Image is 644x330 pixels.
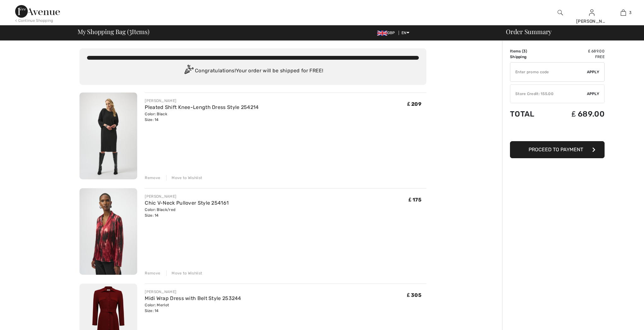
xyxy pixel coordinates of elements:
img: Pleated Shift Knee-Length Dress Style 254214 [79,93,137,179]
iframe: PayPal [510,125,605,139]
button: Proceed to Payment [510,141,605,158]
img: UK Pound [377,31,387,36]
img: My Info [589,9,594,16]
img: Congratulation2.svg [182,65,195,77]
div: Order Summary [498,28,640,35]
img: search the website [558,9,563,16]
div: Store Credit: 155.00 [510,91,587,97]
span: Apply [587,69,600,75]
div: Remove [145,175,160,181]
span: ₤ 175 [409,197,421,203]
div: < Continue Shopping [15,18,53,23]
div: Color: Merlot Size: 14 [145,302,241,314]
span: Proceed to Payment [529,147,583,153]
img: Chic V-Neck Pullover Style 254161 [79,188,137,275]
div: Remove [145,270,160,276]
td: Total [510,103,550,125]
img: 1ère Avenue [15,5,60,18]
div: [PERSON_NAME] [145,289,241,295]
td: Free [550,54,605,60]
div: [PERSON_NAME] [145,98,259,104]
span: 3 [523,49,526,53]
a: 3 [608,9,639,16]
img: My Bag [621,9,626,16]
a: Midi Wrap Dress with Belt Style 253244 [145,295,241,301]
a: Sign In [589,9,594,15]
div: Color: Black/red Size: 14 [145,207,229,218]
div: Move to Wishlist [166,270,202,276]
a: Pleated Shift Knee-Length Dress Style 254214 [145,104,259,110]
span: My Shopping Bag ( Items) [78,28,149,35]
span: 3 [129,27,132,35]
a: Chic V-Neck Pullover Style 254161 [145,200,229,206]
div: Color: Black Size: 14 [145,111,259,123]
td: Items ( ) [510,48,550,54]
td: ₤ 689.00 [550,48,605,54]
td: ₤ 689.00 [550,103,605,125]
td: Shipping [510,54,550,60]
div: [PERSON_NAME] [576,18,607,25]
span: EN [401,31,409,35]
input: Promo code [510,63,587,81]
span: GBP [377,31,398,35]
div: [PERSON_NAME] [145,194,229,199]
div: Congratulations! Your order will be shipped for FREE! [87,65,419,77]
span: ₤ 305 [407,292,421,298]
span: 3 [629,10,631,15]
div: Move to Wishlist [166,175,202,181]
span: ₤ 209 [407,101,421,107]
span: Apply [587,91,600,97]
